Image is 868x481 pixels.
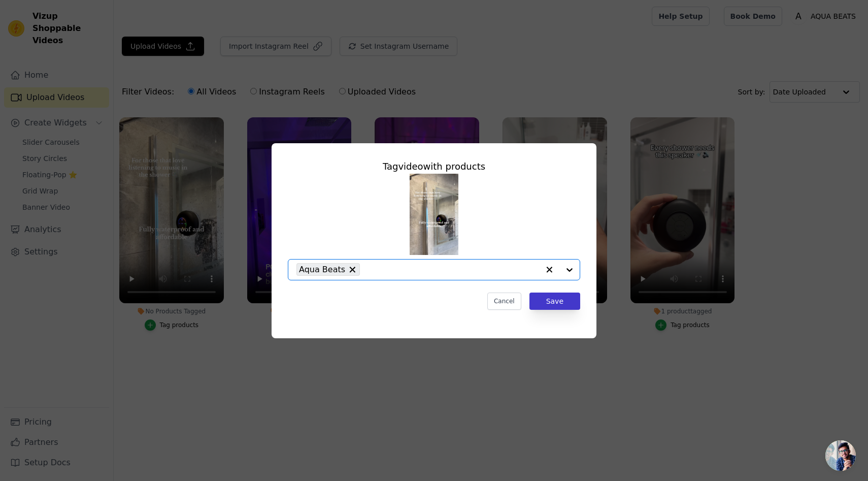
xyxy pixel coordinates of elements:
[288,159,580,174] div: Tag video with products
[825,440,856,471] a: Open chat
[487,293,521,310] button: Cancel
[410,174,458,255] img: tn-88b8024eea87490492d05ac544d80f19.png
[529,293,580,310] button: Save
[299,263,345,276] span: Aqua Beats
